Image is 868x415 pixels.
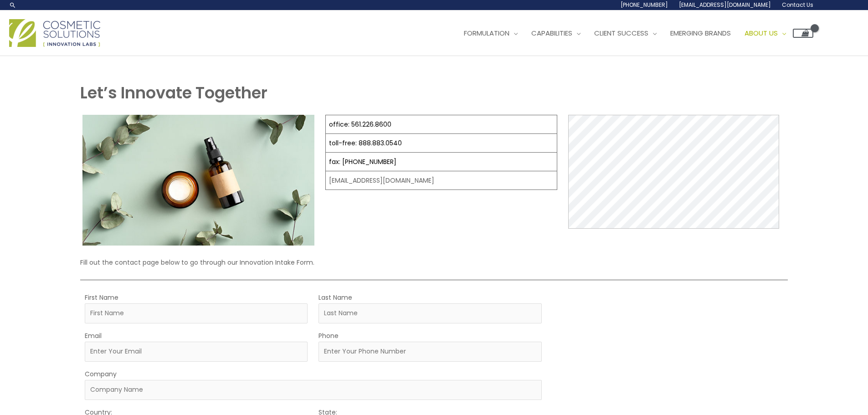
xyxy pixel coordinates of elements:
strong: Let’s Innovate Together [80,82,267,104]
input: Enter Your Email [85,342,308,362]
span: Client Success [594,28,648,38]
label: Phone [318,330,339,342]
a: About Us [738,20,793,47]
a: Search icon link [9,1,16,9]
img: Cosmetic Solutions Logo [9,19,100,47]
img: Contact page image for private label skincare manufacturer Cosmetic solutions shows a skin care b... [82,115,314,246]
td: [EMAIL_ADDRESS][DOMAIN_NAME] [326,171,557,190]
span: Capabilities [531,28,572,38]
nav: Site Navigation [450,20,813,47]
input: First Name [85,303,308,323]
label: Email [85,330,102,342]
a: View Shopping Cart, empty [793,29,813,38]
span: About Us [745,28,778,38]
a: toll-free: 888.883.0540 [329,138,402,148]
span: Emerging Brands [670,28,731,38]
label: Company [85,368,117,380]
a: Client Success [587,20,663,47]
a: office: 561.226.8600 [329,120,391,129]
span: [EMAIL_ADDRESS][DOMAIN_NAME] [679,1,771,9]
a: Emerging Brands [663,20,738,47]
a: Formulation [457,20,524,47]
input: Last Name [318,303,541,323]
span: Contact Us [782,1,813,9]
label: Last Name [318,292,352,303]
input: Enter Your Phone Number [318,342,541,362]
a: fax: [PHONE_NUMBER] [329,157,396,166]
span: Formulation [464,28,509,38]
a: Capabilities [524,20,587,47]
span: [PHONE_NUMBER] [621,1,668,9]
p: Fill out the contact page below to go through our Innovation Intake Form. [80,256,787,268]
label: First Name [85,292,118,303]
input: Company Name [85,380,541,400]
